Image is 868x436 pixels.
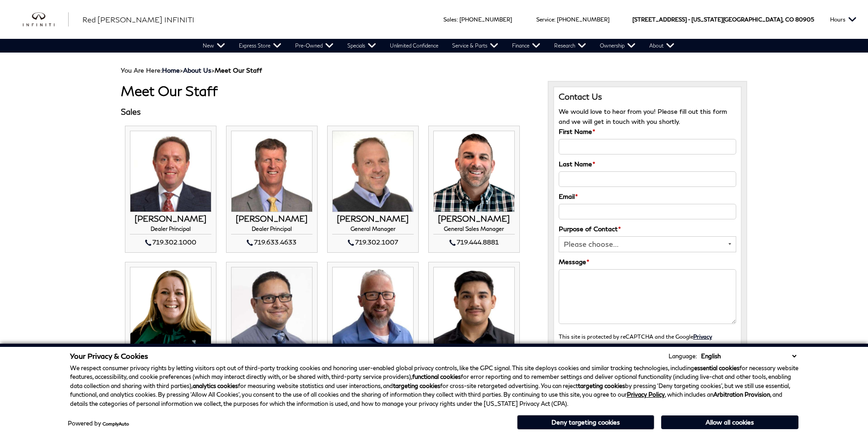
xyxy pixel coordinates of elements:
button: Allow all cookies [661,415,798,429]
a: Home [162,66,180,74]
img: JOHN ZUMBO [332,131,414,212]
strong: analytics cookies [193,382,238,389]
span: We would love to hear from you! Please fill out this form and we will get in touch with you shortly. [559,107,727,125]
label: Email [559,191,578,202]
div: 719.633.4633 [231,237,313,248]
span: > [162,66,262,74]
a: Specials [340,39,383,53]
span: You Are Here: [121,66,262,74]
a: ComplyAuto [102,421,129,426]
a: Service & Parts [445,39,505,53]
img: JIMMIE ABEYTA [231,267,313,348]
nav: Main Navigation [196,39,681,53]
label: Message [559,257,589,267]
label: First Name [559,127,595,137]
select: Language Select [699,351,798,361]
span: : [554,16,555,23]
p: We respect consumer privacy rights by letting visitors opt out of third-party tracking cookies an... [70,364,798,409]
h3: [PERSON_NAME] [433,214,515,223]
span: : [457,16,458,23]
img: STEPHANIE DAVISON [130,267,211,348]
img: HUGO GUTIERREZ-CERVANTES [433,267,515,348]
span: Your Privacy & Cookies [70,351,148,360]
h4: Dealer Principal [231,226,313,234]
a: Finance [505,39,547,53]
a: Privacy Policy [627,391,665,398]
a: Ownership [593,39,642,53]
h1: Meet Our Staff [121,83,534,98]
strong: Arbitration Provision [713,391,770,398]
strong: Meet Our Staff [215,66,262,74]
strong: targeting cookies [393,382,440,389]
button: Deny targeting cookies [517,415,654,430]
a: Unlimited Confidence [383,39,445,53]
div: Language: [669,353,697,359]
div: 719.302.1000 [130,237,211,248]
span: > [183,66,262,74]
a: infiniti [23,12,69,27]
h3: Sales [121,107,534,117]
a: Express Store [232,39,288,53]
a: Pre-Owned [288,39,340,53]
strong: functional cookies [412,373,461,380]
a: [STREET_ADDRESS] • [US_STATE][GEOGRAPHIC_DATA], CO 80905 [632,16,814,23]
a: Research [547,39,593,53]
h4: Dealer Principal [130,226,211,234]
label: Purpose of Contact [559,224,621,234]
strong: targeting cookies [578,382,625,389]
a: Privacy Policy [559,333,712,350]
h3: [PERSON_NAME] [231,214,313,223]
img: MIKE JORGENSEN [231,131,313,212]
h4: General Sales Manager [433,226,515,234]
h3: [PERSON_NAME] [130,214,211,223]
div: Breadcrumbs [121,66,748,74]
a: About [642,39,681,53]
small: This site is protected by reCAPTCHA and the Google and apply. [559,333,712,350]
a: [PHONE_NUMBER] [459,16,512,23]
h3: [PERSON_NAME] [332,214,414,223]
div: 719.444.8881 [433,237,515,248]
strong: essential cookies [694,364,739,372]
a: About Us [183,66,211,74]
h4: General Manager [332,226,414,234]
a: New [196,39,232,53]
span: Red [PERSON_NAME] INFINITI [82,15,194,24]
a: [PHONE_NUMBER] [557,16,609,23]
img: INFINITI [23,12,69,27]
label: Last Name [559,159,595,169]
div: Powered by [68,420,129,426]
img: RICH JENKINS [332,267,414,348]
img: THOM BUCKLEY [130,131,211,212]
a: Red [PERSON_NAME] INFINITI [82,14,194,25]
span: Service [536,16,554,23]
span: Sales [443,16,457,23]
div: 719.302.1007 [332,237,414,248]
img: ROBERT WARNER [433,131,515,212]
h3: Contact Us [559,92,737,102]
